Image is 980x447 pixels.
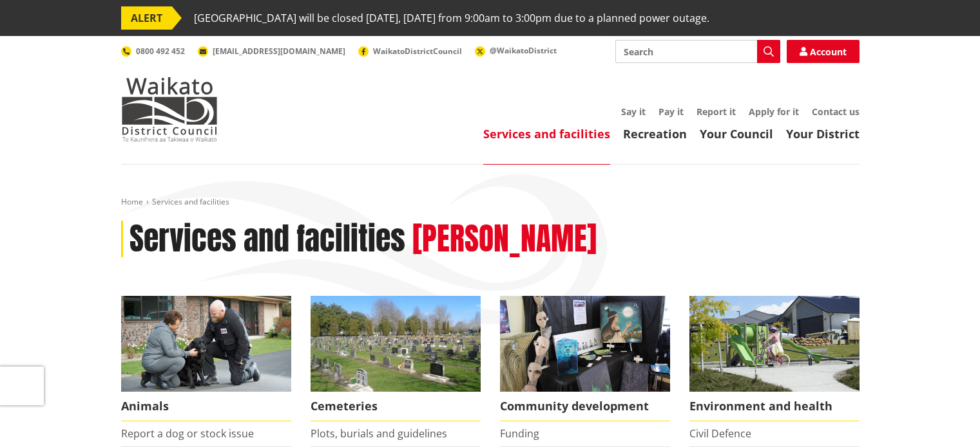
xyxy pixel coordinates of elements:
[490,45,557,56] span: @WaikatoDistrict
[412,221,597,258] h2: [PERSON_NAME]
[358,46,462,57] a: WaikatoDistrictCouncil
[121,392,291,421] span: Animals
[311,392,481,421] span: Cemeteries
[213,46,345,57] span: [EMAIL_ADDRESS][DOMAIN_NAME]
[812,105,860,118] a: Contact us
[749,105,799,118] a: Apply for it
[121,426,254,441] a: Report a dog or stock issue
[689,426,751,441] a: Civil Defence
[500,296,670,421] a: Matariki Travelling Suitcase Art Exhibition Community development
[121,196,143,207] a: Home
[697,105,736,118] a: Report it
[121,6,172,30] span: ALERT
[194,6,709,30] span: [GEOGRAPHIC_DATA] will be closed [DATE], [DATE] from 9:00am to 3:00pm due to a planned power outage.
[500,392,670,421] span: Community development
[475,45,557,56] a: @WaikatoDistrict
[658,105,684,118] a: Pay it
[311,426,447,441] a: Plots, burials and guidelines
[152,196,229,207] span: Services and facilities
[198,46,345,57] a: [EMAIL_ADDRESS][DOMAIN_NAME]
[136,46,185,57] span: 0800 492 452
[121,197,860,208] nav: breadcrumb
[121,46,185,57] a: 0800 492 452
[121,77,218,141] img: Waikato District Council - Te Kaunihera aa Takiwaa o Waikato
[121,296,291,392] img: Animal Control
[787,40,860,63] a: Account
[689,296,860,392] img: New housing in Pokeno
[689,296,860,421] a: New housing in Pokeno Environment and health
[621,105,646,118] a: Say it
[483,126,610,141] a: Services and facilities
[623,126,687,141] a: Recreation
[121,296,291,421] a: Waikato District Council Animal Control team Animals
[615,40,780,63] input: Search input
[311,296,481,421] a: Huntly Cemetery Cemeteries
[130,221,405,258] h1: Services and facilities
[500,296,670,392] img: Matariki Travelling Suitcase Art Exhibition
[373,46,462,57] span: WaikatoDistrictCouncil
[500,426,539,441] a: Funding
[689,392,860,421] span: Environment and health
[700,126,773,141] a: Your Council
[311,296,481,392] img: Huntly Cemetery
[786,126,860,141] a: Your District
